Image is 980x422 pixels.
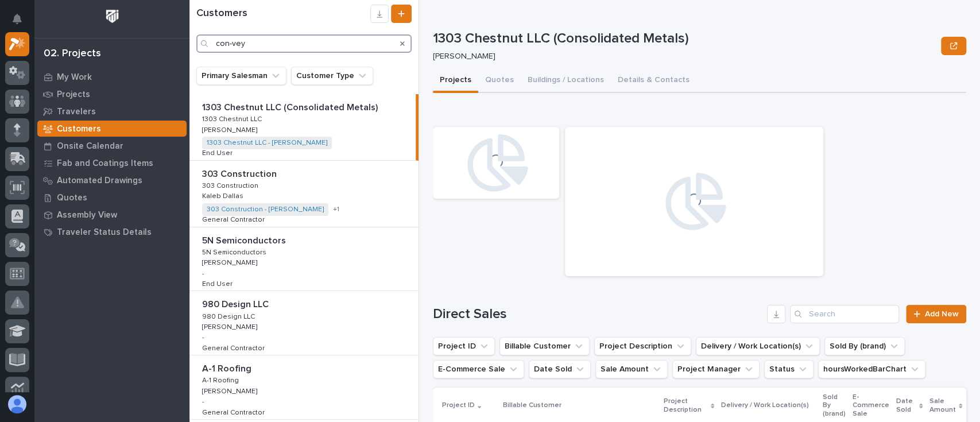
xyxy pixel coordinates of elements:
button: Project ID [433,337,495,355]
button: Delivery / Work Location(s) [696,337,820,355]
a: A-1 RoofingA-1 Roofing A-1 RoofingA-1 Roofing [PERSON_NAME][PERSON_NAME] -General ContractorGener... [189,355,419,420]
div: 02. Projects [44,48,101,60]
p: Traveler Status Details [57,227,152,238]
p: - [202,398,204,406]
h1: Direct Sales [433,306,762,323]
a: Onsite Calendar [34,137,189,154]
p: Automated Drawings [57,176,142,186]
p: 980 Design LLC [202,311,257,321]
p: General Contractor [202,406,267,417]
p: 1303 Chestnut LLC [202,113,264,123]
button: Buildings / Locations [521,69,611,93]
p: Projects [57,90,90,100]
p: Fab and Coatings Items [57,158,153,169]
button: E-Commerce Sale [433,360,524,378]
p: E-Commerce Sale [853,391,889,420]
p: Delivery / Work Location(s) [721,399,809,412]
p: [PERSON_NAME] [202,385,259,396]
p: 303 Construction [202,180,261,190]
p: - [202,334,204,342]
p: Sale Amount [929,395,956,416]
p: General Contractor [202,342,267,353]
p: - [202,270,204,278]
button: Projects [433,69,478,93]
button: Customer Type [291,67,373,85]
p: Assembly View [57,210,117,220]
p: General Contractor [202,214,267,224]
a: Customers [34,120,189,137]
p: 303 Construction [202,167,279,180]
p: A-1 Roofing [202,374,241,385]
p: Billable Customer [503,399,561,412]
a: 303 Construction - [PERSON_NAME] [207,206,324,214]
a: Assembly View [34,206,189,223]
button: Status [764,360,814,378]
button: Date Sold [529,360,591,378]
a: 1303 Chestnut LLC - [PERSON_NAME] [207,139,327,147]
input: Search [790,305,899,323]
img: Workspace Logo [102,6,123,27]
a: Automated Drawings [34,172,189,189]
p: My Work [57,72,92,83]
input: Search [196,34,412,53]
button: users-avatar [5,392,29,416]
button: Notifications [5,7,29,31]
button: Details & Contacts [611,69,696,93]
p: Travelers [57,107,96,117]
span: Add New [925,310,959,318]
button: Sale Amount [595,360,668,378]
div: Notifications [14,14,29,32]
a: 303 Construction303 Construction 303 Construction303 Construction Kaleb DallasKaleb Dallas 303 Co... [189,161,419,227]
p: Kaleb Dallas [202,190,246,200]
a: 5N Semiconductors5N Semiconductors 5N Semiconductors5N Semiconductors [PERSON_NAME][PERSON_NAME] ... [189,227,419,292]
button: Billable Customer [499,337,590,355]
a: Fab and Coatings Items [34,154,189,172]
p: [PERSON_NAME] [202,124,259,134]
button: Sold By (brand) [824,337,905,355]
p: [PERSON_NAME] [433,52,932,61]
p: A-1 Roofing [202,361,254,374]
button: hoursWorkedBarChart [818,360,925,378]
span: + 1 [333,206,339,213]
h1: Customers [196,7,370,20]
p: End User [202,147,235,157]
p: Onsite Calendar [57,141,123,152]
a: 1303 Chestnut LLC (Consolidated Metals)1303 Chestnut LLC (Consolidated Metals) 1303 Chestnut LLC1... [189,94,419,161]
p: Project Description [664,395,708,416]
button: Quotes [478,69,521,93]
p: 1303 Chestnut LLC (Consolidated Metals) [202,100,380,113]
p: Date Sold [896,395,916,416]
p: Customers [57,124,101,134]
p: [PERSON_NAME] [202,257,259,267]
p: 980 Design LLC [202,297,271,310]
button: Project Manager [672,360,760,378]
p: 1303 Chestnut LLC (Consolidated Metals) [433,30,936,47]
p: Sold By (brand) [823,391,846,420]
a: 980 Design LLC980 Design LLC 980 Design LLC980 Design LLC [PERSON_NAME][PERSON_NAME] -General Con... [189,291,419,355]
p: Quotes [57,193,87,203]
a: Projects [34,86,189,103]
a: Quotes [34,189,189,206]
button: Primary Salesman [196,67,286,85]
p: 5N Semiconductors [202,233,288,246]
a: Add New [906,305,966,323]
a: My Work [34,68,189,86]
a: Traveler Status Details [34,223,189,241]
p: [PERSON_NAME] [202,321,259,331]
p: Project ID [442,399,475,412]
a: Travelers [34,103,189,120]
button: Project Description [594,337,691,355]
p: End User [202,278,235,288]
p: 5N Semiconductors [202,246,269,257]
